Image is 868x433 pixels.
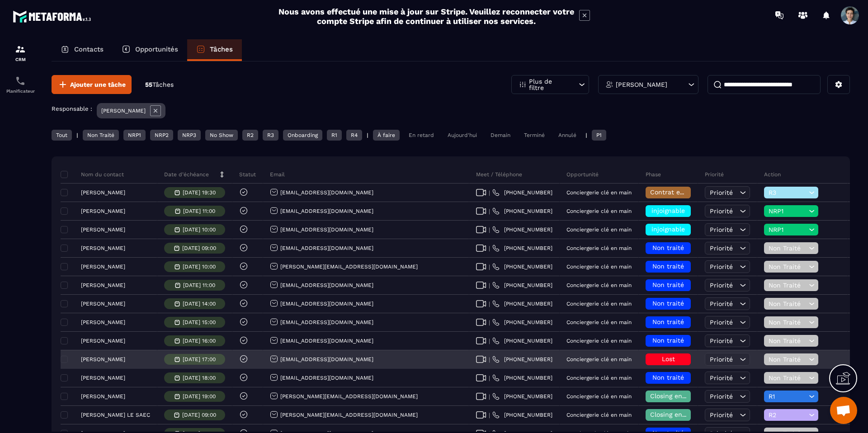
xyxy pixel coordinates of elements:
p: [PERSON_NAME] [81,245,125,251]
p: [PERSON_NAME] [81,264,125,270]
span: | [489,375,490,381]
p: Contacts [74,45,104,53]
span: | [489,226,490,233]
span: Non Traité [769,356,807,363]
p: [DATE] 11:00 [183,282,215,288]
p: [PERSON_NAME] [81,375,125,381]
span: Non Traité [769,374,807,381]
p: [PERSON_NAME] [81,208,125,214]
span: NRP1 [769,226,807,233]
p: Responsable : [52,105,92,112]
p: [PERSON_NAME] [81,226,125,233]
span: injoignable [651,226,685,233]
span: Priorité [710,411,733,419]
p: [DATE] 18:00 [183,375,216,381]
p: Conciergerie clé en main [566,338,632,344]
span: Priorité [710,337,733,344]
div: Terminé [519,130,549,141]
span: Non traité [652,337,684,344]
div: Aujourd'hui [443,130,481,141]
p: [DATE] 19:00 [183,393,216,400]
p: CRM [2,57,38,62]
a: [PHONE_NUMBER] [492,282,552,289]
span: Non Traité [769,337,807,344]
div: Ouvrir le chat [830,397,857,424]
span: Priorité [710,374,733,381]
img: logo [13,8,94,25]
a: [PHONE_NUMBER] [492,411,552,419]
span: injoignable [651,207,685,214]
p: Conciergerie clé en main [566,208,632,214]
p: [DATE] 17:00 [183,356,216,362]
a: [PHONE_NUMBER] [492,337,552,344]
a: schedulerschedulerPlanificateur [2,69,38,100]
p: Conciergerie clé en main [566,282,632,288]
span: Non Traité [769,282,807,289]
p: Tâches [210,45,233,53]
span: NRP1 [769,207,807,215]
span: | [489,245,490,252]
p: Conciergerie clé en main [566,375,632,381]
p: [PERSON_NAME] [81,301,125,307]
span: Priorité [710,207,733,215]
p: Meet / Téléphone [476,171,522,178]
p: [DATE] 10:00 [183,226,216,233]
a: [PHONE_NUMBER] [492,356,552,363]
span: | [489,189,490,196]
div: Non Traité [83,130,119,141]
span: | [489,319,490,326]
span: Non traité [652,263,684,270]
div: NRP1 [123,130,146,141]
a: Contacts [52,39,113,61]
h2: Nous avons effectué une mise à jour sur Stripe. Veuillez reconnecter votre compte Stripe afin de ... [278,7,575,26]
span: Non Traité [769,263,807,270]
p: Conciergerie clé en main [566,264,632,270]
img: scheduler [15,75,26,86]
a: [PHONE_NUMBER] [492,263,552,270]
div: R1 [327,130,342,141]
button: Ajouter une tâche [52,75,132,94]
p: Conciergerie clé en main [566,356,632,362]
span: Priorité [710,189,733,196]
span: Non Traité [769,319,807,326]
p: [DATE] 09:00 [182,245,216,251]
p: [PERSON_NAME] [81,356,125,362]
div: NRP2 [150,130,173,141]
a: [PHONE_NUMBER] [492,207,552,215]
a: [PHONE_NUMBER] [492,300,552,307]
p: Action [764,171,781,178]
p: Conciergerie clé en main [566,301,632,307]
span: Non traité [652,318,684,325]
p: 55 [145,80,174,89]
p: [PERSON_NAME] [81,319,125,325]
p: | [367,132,368,138]
p: Phase [646,171,661,178]
span: Priorité [710,245,733,252]
p: Statut [239,171,256,178]
p: [DATE] 15:00 [183,319,216,325]
span: Priorité [710,356,733,363]
span: Priorité [710,282,733,289]
span: Lost [662,355,675,362]
div: R2 [242,130,258,141]
p: [PERSON_NAME] [616,81,667,88]
p: [PERSON_NAME] [81,338,125,344]
span: Tâches [152,81,174,88]
a: [PHONE_NUMBER] [492,374,552,381]
span: | [489,264,490,270]
span: | [489,208,490,215]
p: [PERSON_NAME] [101,108,146,114]
span: Non traité [652,281,684,288]
p: Priorité [705,171,724,178]
p: Conciergerie clé en main [566,189,632,196]
p: Conciergerie clé en main [566,319,632,325]
span: | [489,282,490,289]
span: R2 [769,411,807,419]
p: Opportunités [135,45,178,53]
div: P1 [592,130,606,141]
a: Tâches [187,39,242,61]
p: [PERSON_NAME] [81,189,125,196]
a: formationformationCRM [2,37,38,69]
span: Non traité [652,244,684,251]
span: | [489,301,490,307]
